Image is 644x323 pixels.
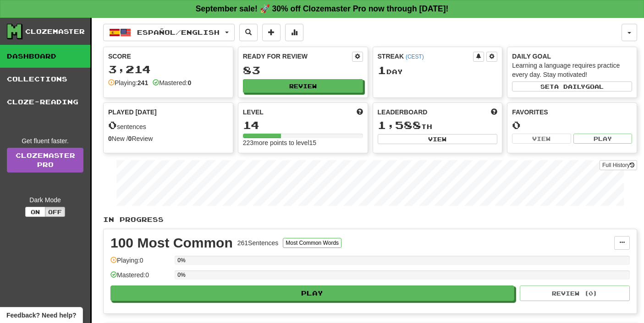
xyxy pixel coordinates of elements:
div: sentences [108,119,228,131]
button: More stats [285,24,303,41]
button: Play [573,134,632,144]
div: Favorites [512,108,632,117]
strong: 241 [138,79,148,86]
div: 100 Most Common [110,236,233,250]
strong: 0 [128,135,132,142]
span: 1 [378,64,386,76]
button: Most Common Words [283,238,341,248]
button: Review [243,79,363,93]
button: View [378,134,498,144]
div: Get fluent faster. [7,136,83,145]
p: In Progress [103,215,637,224]
button: Review (0) [520,285,630,301]
button: On [25,207,45,217]
div: Daily Goal [512,52,632,61]
a: (CEST) [406,54,424,60]
div: th [378,119,498,131]
span: Español / English [137,28,220,36]
div: Day [378,65,498,76]
div: Learning a language requires practice every day. Stay motivated! [512,61,632,79]
span: Score more points to level up [357,108,363,117]
button: Off [45,207,65,217]
div: 223 more points to level 15 [243,138,363,147]
div: 83 [243,65,363,76]
strong: September sale! 🚀 30% off Clozemaster Pro now through [DATE]! [196,4,449,13]
div: Mastered: [153,78,191,87]
div: 0 [512,119,632,131]
div: Ready for Review [243,52,352,61]
button: Español/English [103,24,235,41]
div: Playing: 0 [110,256,170,271]
span: Leaderboard [378,108,428,117]
div: Dark Mode [7,195,83,205]
div: Streak [378,52,473,61]
div: 14 [243,119,363,131]
a: ClozemasterPro [7,148,83,172]
div: Score [108,52,228,61]
div: Playing: [108,78,148,87]
button: Seta dailygoal [512,81,632,92]
div: 261 Sentences [237,238,279,248]
button: Add sentence to collection [262,24,281,41]
span: 0 [108,118,117,131]
span: a daily [554,83,585,90]
button: View [512,134,571,144]
span: 1,588 [378,118,421,131]
div: 3,214 [108,64,228,75]
strong: 0 [187,79,191,86]
span: Played [DATE] [108,108,157,117]
span: Level [243,108,264,117]
strong: 0 [108,135,112,142]
button: Full History [600,160,637,170]
div: Clozemaster [25,27,85,36]
button: Search sentences [239,24,258,41]
div: Mastered: 0 [110,270,170,285]
button: Play [110,285,514,301]
span: Open feedback widget [6,311,76,320]
div: New / Review [108,134,228,143]
span: This week in points, UTC [491,108,497,117]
